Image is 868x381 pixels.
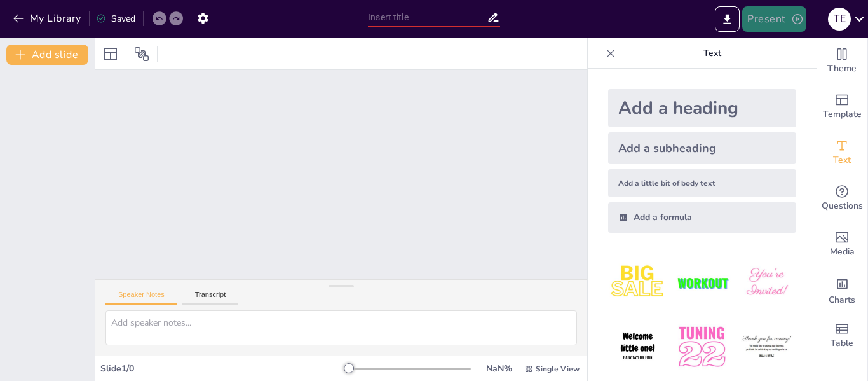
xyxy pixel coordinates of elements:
[608,202,796,233] div: Add a formula
[484,363,514,375] div: NaN %
[608,317,667,377] img: 4.jpeg
[621,38,804,69] p: Text
[828,6,851,32] button: T E
[100,44,121,64] div: Layout
[368,8,487,27] input: Insert title
[608,169,796,197] div: Add a little bit of body text
[608,89,796,127] div: Add a heading
[536,364,580,374] span: Single View
[737,253,796,312] img: 3.jpeg
[817,84,867,130] div: Add ready made slides
[833,153,851,167] span: Text
[817,176,867,221] div: Get real-time input from your audience
[828,8,851,31] div: T E
[829,293,855,307] span: Charts
[10,8,86,29] button: My Library
[134,46,149,62] span: Position
[608,253,667,312] img: 1.jpeg
[672,317,731,377] img: 5.jpeg
[100,363,349,375] div: Slide 1 / 0
[831,336,853,350] span: Table
[105,291,177,305] button: Speaker Notes
[608,132,796,164] div: Add a subheading
[672,253,731,312] img: 2.jpeg
[822,199,863,213] span: Questions
[817,313,867,359] div: Add a table
[817,267,867,313] div: Add charts and graphs
[830,245,855,259] span: Media
[742,6,806,32] button: Present
[737,317,796,377] img: 6.jpeg
[827,62,857,76] span: Theme
[817,130,867,176] div: Add text boxes
[817,38,867,84] div: Change the overall theme
[823,107,862,121] span: Template
[715,6,740,32] button: Export to PowerPoint
[817,221,867,267] div: Add images, graphics, shapes or video
[6,45,88,65] button: Add slide
[96,13,135,25] div: Saved
[182,291,239,305] button: Transcript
